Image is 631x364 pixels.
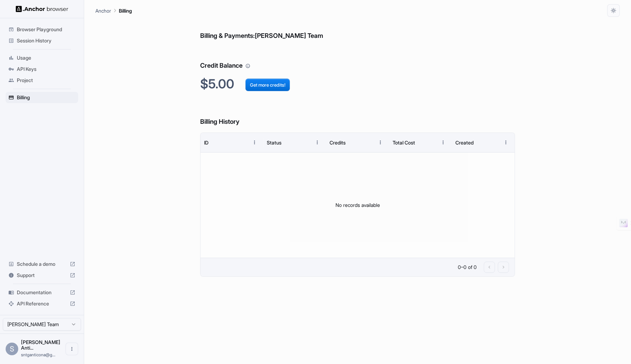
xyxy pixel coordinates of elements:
h6: Credit Balance [200,47,515,71]
span: Support [17,272,67,279]
button: Sort [361,136,374,149]
div: Support [6,270,78,281]
div: Created [455,140,474,146]
p: Anchor [95,7,111,14]
span: API Reference [17,300,67,307]
span: Session History [17,37,75,44]
h2: $5.00 [200,76,515,92]
svg: Your credit balance will be consumed as you use the API. Visit the usage page to view a breakdown... [245,63,250,68]
p: 0–0 of 0 [458,264,477,271]
h6: Billing History [200,103,515,127]
div: ID [204,140,209,146]
div: API Keys [6,63,78,75]
span: Schedule a demo [17,261,67,268]
div: No records available [201,153,515,258]
button: Menu [500,136,512,149]
button: Menu [437,136,449,149]
span: Project [17,77,75,84]
span: Santiago Anticona [21,339,60,351]
div: Schedule a demo [6,258,78,270]
div: Browser Playground [6,24,78,35]
div: Project [6,75,78,86]
div: Status [267,140,281,146]
div: Total Cost [393,140,415,146]
p: Billing [119,7,132,14]
div: Usage [6,52,78,63]
button: Get more credits! [245,79,290,91]
div: Session History [6,35,78,46]
span: API Keys [17,66,75,73]
button: Sort [424,136,437,149]
nav: breadcrumb [95,7,132,14]
span: Documentation [17,289,67,296]
button: Open menu [66,343,78,355]
div: Credits [330,140,346,146]
button: Sort [236,136,248,149]
img: Anchor Logo [16,6,68,12]
span: Usage [17,54,75,61]
button: Menu [374,136,387,149]
span: Browser Playground [17,26,75,33]
h6: Billing & Payments: [PERSON_NAME] Team [200,17,515,41]
button: Menu [248,136,261,149]
div: Documentation [6,287,78,298]
button: Sort [298,136,311,149]
button: Menu [311,136,324,149]
button: Sort [487,136,500,149]
div: S [6,343,18,355]
span: Billing [17,94,75,101]
div: Billing [6,92,78,103]
div: API Reference [6,298,78,309]
span: sntganticona@gmail.com [21,352,55,357]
